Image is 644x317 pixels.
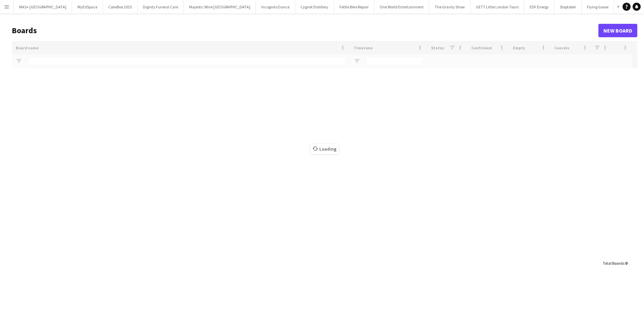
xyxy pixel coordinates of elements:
button: Majestic Wine [GEOGRAPHIC_DATA] [184,0,256,13]
button: MyEdSpace [72,0,103,13]
button: Stoptober [554,0,582,13]
button: Dignity Funeral Care [138,0,184,13]
button: Fettle Bike Repair [334,0,374,13]
button: CakeBox 2025 [103,0,138,13]
span: Total Boards [603,261,624,266]
span: Loading [311,144,338,154]
button: Cygnet Distillery [295,0,334,13]
div: : [603,257,627,270]
h1: Boards [12,25,598,36]
button: MAS+ [GEOGRAPHIC_DATA] [14,0,72,13]
a: New Board [598,24,637,37]
button: Flying Goose [582,0,614,13]
button: GETT Little London Tours [471,0,524,13]
button: Incognito Dance [256,0,295,13]
button: EDF Energy [524,0,554,13]
button: One World Entertainment [374,0,429,13]
span: 0 [625,261,627,266]
button: The Gravity Show [429,0,471,13]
